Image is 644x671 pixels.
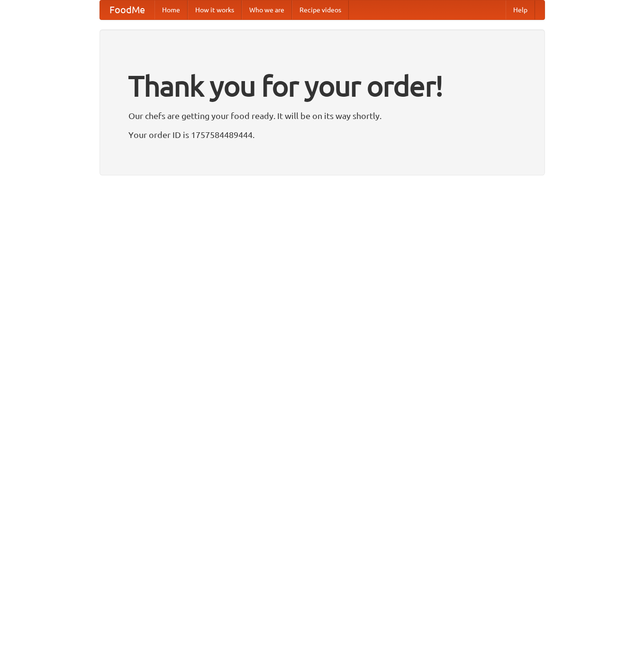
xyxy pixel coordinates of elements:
p: Your order ID is 1757584489444. [128,128,516,142]
a: Home [154,0,188,19]
h1: Thank you for your order! [128,63,516,109]
a: How it works [188,0,242,19]
a: FoodMe [100,0,154,19]
a: Who we are [242,0,292,19]
a: Recipe videos [292,0,349,19]
a: Help [506,0,535,19]
p: Our chefs are getting your food ready. It will be on its way shortly. [128,109,516,123]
